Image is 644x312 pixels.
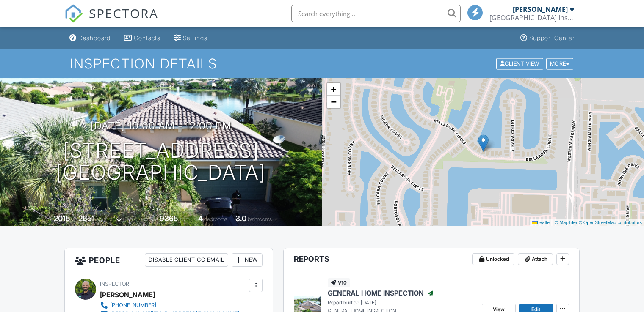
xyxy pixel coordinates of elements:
div: [PHONE_NUMBER] [110,302,156,309]
input: Search everything... [291,5,461,22]
span: bedrooms [204,216,227,222]
span: | [552,220,553,225]
div: More [546,58,574,69]
div: New [232,253,263,267]
a: SPECTORA [64,11,158,29]
a: [PHONE_NUMBER] [100,301,239,309]
a: © MapTiler [555,220,578,225]
span: Built [43,216,53,222]
div: Support Center [529,34,575,41]
a: Zoom out [327,96,340,108]
div: 2015 [54,214,70,223]
a: © OpenStreetMap contributors [579,220,642,225]
span: − [331,96,336,107]
a: Zoom in [327,83,340,96]
div: 9365 [160,214,178,223]
span: Lot Size [141,216,158,222]
div: 3.0 [235,214,246,223]
span: SPECTORA [89,4,158,22]
div: 4 [198,214,203,223]
h3: [DATE] 10:00 am - 12:00 pm [91,120,232,131]
a: Leaflet [532,220,551,225]
div: Settings [183,34,207,41]
span: slab [123,216,133,222]
a: Contacts [121,30,164,46]
div: Contacts [134,34,160,41]
div: [PERSON_NAME] [513,5,568,14]
a: Settings [171,30,211,46]
span: + [331,84,336,94]
a: Dashboard [66,30,114,46]
a: Support Center [517,30,578,46]
h1: [STREET_ADDRESS] [GEOGRAPHIC_DATA] [56,140,266,184]
img: The Best Home Inspection Software - Spectora [64,4,83,23]
div: Disable Client CC Email [145,253,228,267]
span: sq.ft. [180,216,190,222]
img: Marker [478,134,489,152]
div: Client View [496,58,543,69]
div: Dashboard [78,34,111,41]
span: bathrooms [248,216,272,222]
span: Inspector [100,281,129,287]
div: 2651 [78,214,95,223]
h1: Inspection Details [70,56,574,71]
a: Client View [495,60,545,66]
span: sq. ft. [96,216,108,222]
div: [PERSON_NAME] [100,288,155,301]
div: 5th Avenue Building Inspections, Inc. [489,14,574,22]
h3: People [65,248,273,272]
